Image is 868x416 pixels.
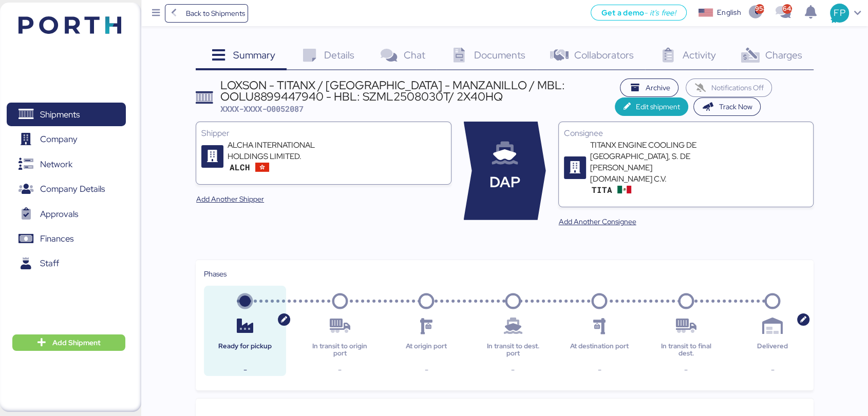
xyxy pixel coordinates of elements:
span: Charges [765,48,802,62]
a: Network [7,152,126,176]
span: Finances [40,231,73,246]
div: - [567,364,632,376]
span: Notifications Off [711,82,764,94]
span: Staff [40,256,59,271]
span: Archive [646,82,670,94]
span: Edit shipment [636,101,680,113]
div: - [653,364,719,376]
div: At origin port [393,343,459,358]
div: - [212,364,278,376]
div: - [480,364,545,376]
button: Edit shipment [615,97,688,116]
span: Add Another Shipper [196,193,264,205]
span: Documents [474,48,525,62]
span: Company [40,132,78,147]
a: Approvals [7,202,126,226]
span: Add Another Consignee [559,215,636,228]
a: Staff [7,252,126,275]
div: Phases [204,268,805,280]
button: Add Another Shipper [188,190,272,208]
button: Add Shipment [12,334,125,351]
div: - [740,364,805,376]
span: XXXX-XXXX-O0052087 [220,104,304,114]
div: Shipper [201,127,445,140]
span: Company Details [40,182,105,196]
div: At destination port [567,343,632,358]
div: Consignee [564,127,808,140]
span: Back to Shipments [185,7,244,19]
a: Back to Shipments [165,4,249,23]
div: In transit to origin port [307,343,373,358]
button: Menu [147,5,165,22]
div: In transit to final dest. [653,343,719,358]
span: Network [40,157,72,172]
span: Collaborators [574,48,634,62]
div: - [307,364,373,376]
div: ALCHA INTERNATIONAL HOLDINGS LIMITED. [228,140,351,162]
span: DAP [489,171,520,193]
span: Details [324,48,354,62]
span: FP [834,6,845,19]
a: Company Details [7,177,126,201]
span: Shipments [40,107,80,122]
a: Finances [7,227,126,251]
span: Summary [233,48,275,62]
div: English [717,7,741,18]
div: Ready for pickup [212,343,278,358]
div: - [393,364,459,376]
span: Track Now [719,101,752,113]
a: Company [7,128,126,151]
button: Notifications Off [686,78,772,97]
span: Chat [403,48,425,62]
div: LOXSON - TITANX / [GEOGRAPHIC_DATA] - MANZANILLO / MBL: OOLU8899447940 - HBL: SZML2508030T/ 2X40HQ [220,80,615,103]
div: TITANX ENGINE COOLING DE [GEOGRAPHIC_DATA], S. DE [PERSON_NAME][DOMAIN_NAME] C.V. [590,140,713,185]
a: Shipments [7,103,126,126]
span: Add Shipment [52,336,101,349]
span: Activity [683,48,716,62]
div: Delivered [740,343,805,358]
span: Approvals [40,207,78,222]
button: Track Now [693,97,761,116]
button: Archive [620,78,678,97]
div: In transit to dest. port [480,343,545,358]
button: Add Another Consignee [551,212,645,231]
